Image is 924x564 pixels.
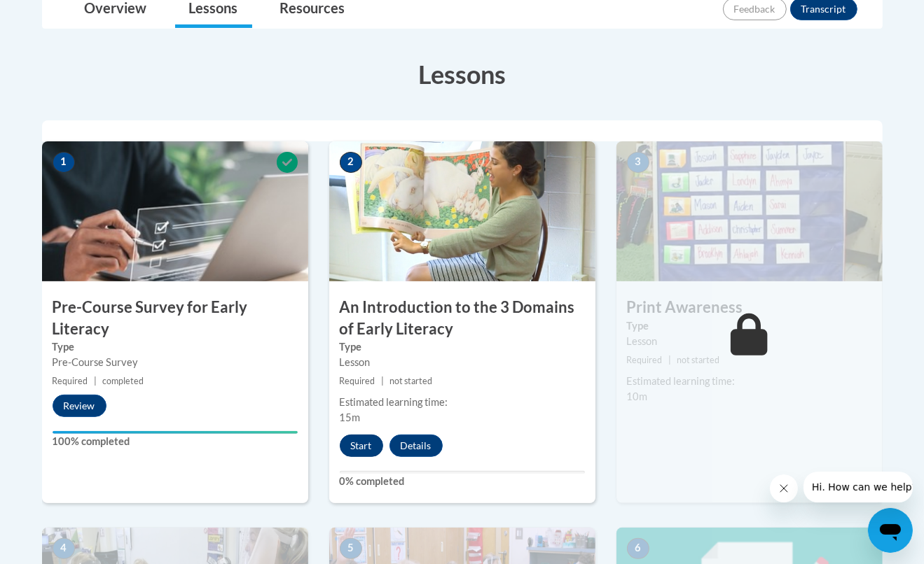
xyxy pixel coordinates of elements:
[616,297,883,318] h3: Print Awareness
[53,339,298,355] label: Type
[627,334,872,349] div: Lesson
[770,474,798,502] iframe: Close message
[340,152,362,173] span: 2
[627,152,649,173] span: 3
[53,376,88,386] span: Required
[329,297,595,340] h3: An Introduction to the 3 Domains of Early Literacy
[627,374,872,389] div: Estimated learning time:
[53,152,75,173] span: 1
[340,435,383,457] button: Start
[42,297,308,340] h3: Pre-Course Survey for Early Literacy
[53,431,298,434] div: Your progress
[53,434,298,449] label: 100% completed
[627,318,872,334] label: Type
[53,355,298,370] div: Pre-Course Survey
[94,376,97,386] span: |
[389,376,432,386] span: not started
[42,141,308,281] img: Course Image
[668,355,671,365] span: |
[868,508,913,553] iframe: Button to launch messaging window
[340,474,585,489] label: 0% completed
[340,339,585,355] label: Type
[627,538,649,559] span: 6
[8,10,113,21] span: Hi. How can we help?
[53,395,106,417] button: Review
[340,376,375,386] span: Required
[627,355,663,365] span: Required
[340,411,361,423] span: 15m
[42,57,883,92] h3: Lessons
[389,435,443,457] button: Details
[340,395,585,410] div: Estimated learning time:
[329,141,595,281] img: Course Image
[381,376,384,386] span: |
[677,355,719,365] span: not started
[102,376,144,386] span: completed
[804,472,913,502] iframe: Message from company
[340,355,585,370] div: Lesson
[53,538,75,559] span: 4
[340,538,362,559] span: 5
[616,141,883,281] img: Course Image
[627,390,648,402] span: 10m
